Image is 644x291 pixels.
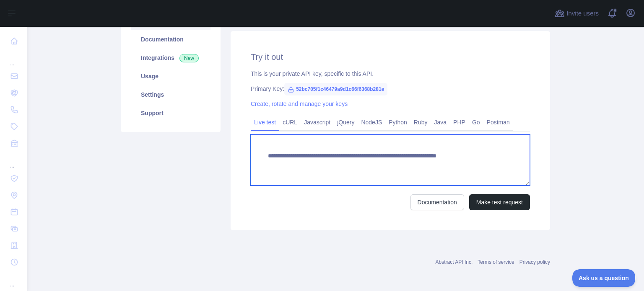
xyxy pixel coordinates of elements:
[385,116,410,129] a: Python
[131,104,210,122] a: Support
[358,116,385,129] a: NodeJS
[572,269,636,287] iframe: Toggle Customer Support
[450,116,469,129] a: PHP
[131,30,210,49] a: Documentation
[566,9,599,18] span: Invite users
[301,116,334,129] a: Javascript
[334,116,358,129] a: jQuery
[436,259,473,265] a: Abstract API Inc.
[7,152,20,169] div: ...
[7,50,20,67] div: ...
[251,51,530,63] h2: Try it out
[483,116,513,129] a: Postman
[7,271,20,288] div: ...
[179,54,199,62] span: New
[251,85,530,93] div: Primary Key:
[251,70,530,78] div: This is your private API key, specific to this API.
[131,67,210,85] a: Usage
[410,116,431,129] a: Ruby
[469,194,530,210] button: Make test request
[131,49,210,67] a: Integrations New
[251,116,279,129] a: Live test
[410,194,464,210] a: Documentation
[284,83,387,95] span: 52bc705f1c46479a9d1c66f6368b281e
[431,116,450,129] a: Java
[131,85,210,104] a: Settings
[469,116,483,129] a: Go
[279,116,301,129] a: cURL
[519,259,550,265] a: Privacy policy
[553,7,600,20] button: Invite users
[478,259,514,265] a: Terms of service
[251,100,348,107] a: Create, rotate and manage your keys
